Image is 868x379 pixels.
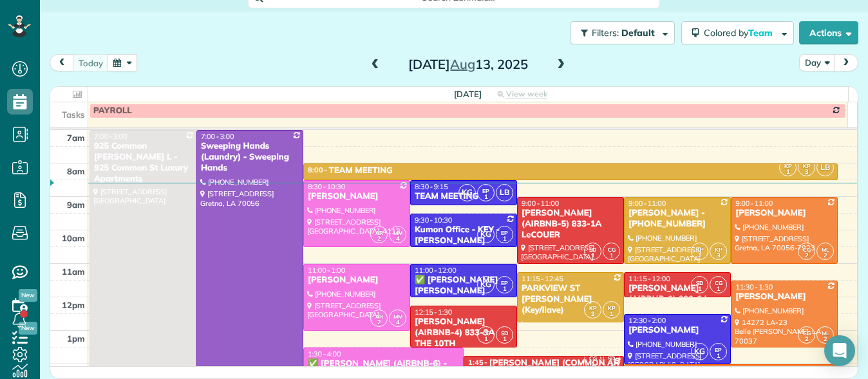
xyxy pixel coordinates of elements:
[564,21,675,44] a: Filters: Default
[393,313,402,320] span: MM
[93,141,193,185] div: 925 Common [PERSON_NAME] L - 925 Common St Luxury Apartments
[371,233,387,245] small: 2
[414,191,513,202] div: TEAM MEETING
[715,346,722,353] span: EP
[691,343,708,360] span: KG
[93,106,132,116] span: PAYROLL
[62,300,85,310] span: 12pm
[62,266,85,277] span: 11am
[94,132,127,141] span: 7:00 - 3:00
[496,283,513,295] small: 1
[454,89,482,99] span: [DATE]
[19,289,37,302] span: New
[388,57,549,71] h2: [DATE] 13, 2025
[621,27,656,39] span: Default
[603,250,619,262] small: 1
[735,199,773,208] span: 9:00 - 11:00
[67,166,85,176] span: 8am
[735,282,773,291] span: 11:30 - 1:30
[450,56,475,72] span: Aug
[477,276,495,293] span: KG
[571,21,675,44] button: Filters: Default
[799,54,835,71] button: Day
[501,329,508,337] span: SD
[67,333,85,344] span: 1pm
[458,184,476,201] span: KG
[482,187,489,194] span: EP
[501,229,508,236] span: EP
[608,246,616,253] span: CG
[415,266,457,275] span: 11:00 - 12:00
[692,250,708,262] small: 1
[308,349,341,358] span: 1:30 - 4:00
[390,233,406,245] small: 4
[415,216,452,225] span: 9:30 - 10:30
[393,229,402,236] span: MM
[735,291,834,302] div: [PERSON_NAME]
[390,317,406,329] small: 4
[414,317,513,360] div: [PERSON_NAME] (AIRBNB-4) 833-3A THE 10TH [MEDICAL_DATA]
[803,246,811,253] span: CG
[603,308,619,320] small: 1
[73,54,109,71] button: today
[628,274,670,283] span: 11:15 - 12:00
[521,283,620,316] div: PARKVIEW ST [PERSON_NAME] (Key/llave)
[62,233,85,243] span: 10am
[824,335,855,366] div: Open Intercom Messenger
[50,54,74,71] button: prev
[715,246,722,253] span: KP
[375,229,383,236] span: AR
[710,250,726,262] small: 3
[816,159,834,176] span: LB
[735,208,834,219] div: [PERSON_NAME]
[496,184,513,201] span: LB
[803,329,811,337] span: CG
[696,246,704,253] span: KP
[67,199,85,210] span: 9am
[628,208,727,230] div: [PERSON_NAME] - [PHONE_NUMBER]
[489,358,701,369] div: [PERSON_NAME] (COMMON AREAS) 833 BARONNE
[506,89,547,99] span: View week
[522,274,563,283] span: 11:15 - 12:45
[710,350,726,362] small: 1
[603,358,619,371] small: 1
[715,279,722,286] span: CG
[822,329,829,337] span: ML
[585,358,601,371] small: 1
[589,246,596,253] span: SD
[628,366,662,375] span: 2:00 - 4:00
[817,250,833,262] small: 2
[414,205,513,223] div: [STREET_ADDRESS] Gretna, [US_STATE] 70056
[696,279,703,286] span: SD
[628,199,666,208] span: 9:00 - 11:00
[501,279,508,286] span: EP
[681,21,794,44] button: Colored byTeam
[628,325,727,336] div: [PERSON_NAME]
[201,132,234,141] span: 7:00 - 3:00
[817,333,833,346] small: 2
[307,191,406,202] div: [PERSON_NAME]
[478,333,494,346] small: 1
[692,283,708,295] small: 1
[482,329,490,337] span: CG
[798,250,815,262] small: 2
[628,283,727,316] div: [PERSON_NAME] (AIRBNB-2) 833-2A THE [PERSON_NAME]
[589,304,597,311] span: KP
[200,141,299,174] div: Sweeping Hands (Laundry) - Sweeping Hands
[585,250,601,262] small: 1
[307,275,406,286] div: [PERSON_NAME]
[834,54,858,71] button: next
[415,182,448,191] span: 8:30 - 9:15
[415,308,452,317] span: 12:15 - 1:30
[585,308,601,320] small: 3
[608,304,616,311] span: KP
[780,166,796,178] small: 1
[748,27,775,39] span: Team
[414,225,513,246] div: Kumon Office - KEY - [PERSON_NAME]
[704,27,777,39] span: Colored by
[375,313,383,320] span: AR
[414,275,513,329] div: ✅ [PERSON_NAME] [PERSON_NAME] (AIRBNB-1) [PERSON_NAME] ST. - FLEURLICITY LLC
[798,166,815,178] small: 3
[478,191,494,203] small: 1
[496,233,513,245] small: 1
